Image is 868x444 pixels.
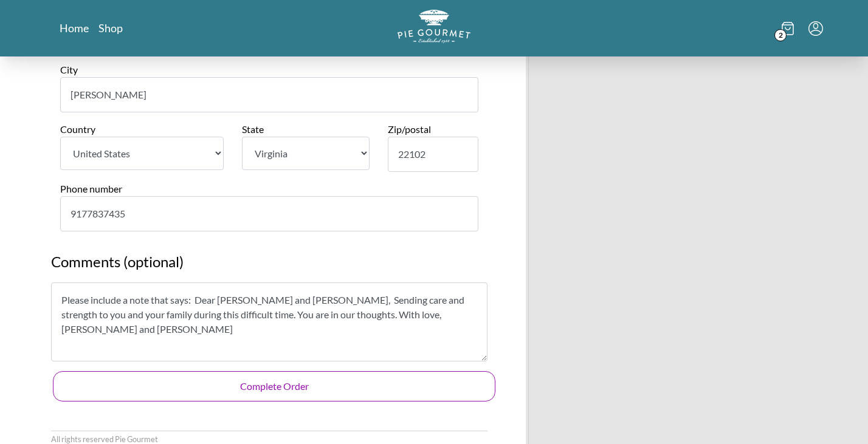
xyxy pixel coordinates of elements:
label: Phone number [60,183,122,194]
a: Logo [398,10,470,47]
label: Zip/postal [388,123,431,135]
input: Phone number [60,196,478,231]
label: City [60,64,78,75]
span: 2 [774,29,787,41]
a: Shop [98,21,123,35]
button: Menu [808,21,823,36]
label: State [242,123,264,135]
textarea: Please include a note that says: Dear [PERSON_NAME] and [PERSON_NAME], Sending care and strength ... [51,282,487,361]
input: City [60,77,478,112]
a: Home [60,21,89,35]
input: Zip/postal [388,137,479,172]
label: Country [60,123,95,135]
img: logo [398,10,470,43]
h2: Comments (optional) [51,251,487,282]
button: Complete Order [53,371,495,401]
